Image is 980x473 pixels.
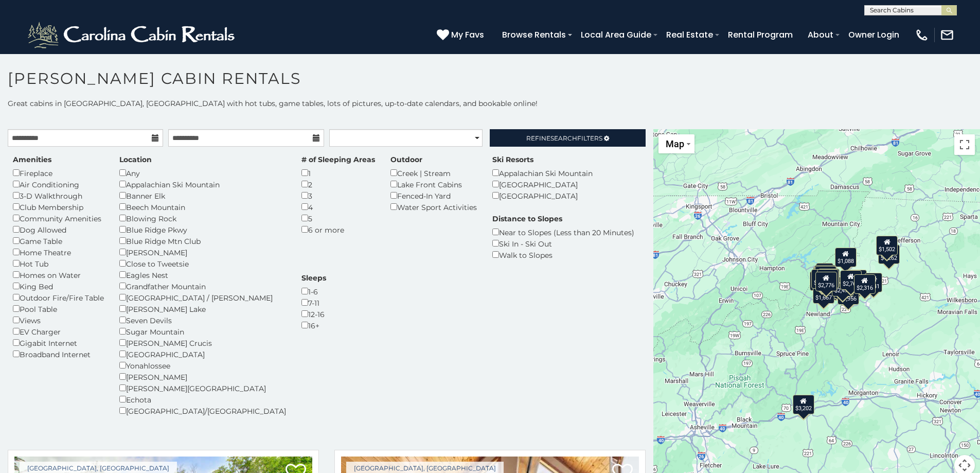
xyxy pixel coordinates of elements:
[119,201,286,213] div: Beech Mountain
[13,326,104,337] div: EV Charger
[13,224,104,235] div: Dog Allowed
[843,26,904,44] a: Owner Login
[119,371,286,382] div: [PERSON_NAME]
[119,337,286,348] div: [PERSON_NAME] Crucis
[814,265,836,284] div: $1,934
[526,134,602,142] span: Refine Filters
[835,247,857,267] div: $1,088
[492,238,634,249] div: Ski In - Ski Out
[666,138,684,149] span: Map
[119,224,286,235] div: Blue Ridge Pkwy
[492,226,634,238] div: Near to Slopes (Less than 20 Minutes)
[390,154,422,165] label: Outdoor
[119,235,286,247] div: Blue Ridge Mtn Club
[13,303,104,314] div: Pool Table
[13,179,104,190] div: Air Conditioning
[301,286,326,297] div: 1-6
[119,348,286,360] div: [GEOGRAPHIC_DATA]
[301,179,375,190] div: 2
[492,190,593,201] div: [GEOGRAPHIC_DATA]
[390,167,477,179] div: Creek | Stream
[576,26,656,44] a: Local Area Guide
[119,190,286,201] div: Banner Elk
[490,129,645,147] a: RefineSearchFilters
[26,20,239,50] img: White-1-2.png
[13,213,104,224] div: Community Amenities
[119,394,286,405] div: Echota
[119,167,286,179] div: Any
[492,249,634,260] div: Walk to Slopes
[119,269,286,281] div: Eagles Nest
[119,303,286,314] div: [PERSON_NAME] Lake
[661,26,718,44] a: Real Estate
[390,190,477,201] div: Fenced-In Yard
[492,167,593,179] div: Appalachian Ski Mountain
[119,326,286,337] div: Sugar Mountain
[723,26,798,44] a: Rental Program
[301,213,375,224] div: 5
[301,190,375,201] div: 3
[119,405,286,416] div: [GEOGRAPHIC_DATA]/[GEOGRAPHIC_DATA]
[390,179,477,190] div: Lake Front Cabins
[13,247,104,258] div: Home Theatre
[550,134,577,142] span: Search
[119,292,286,303] div: [GEOGRAPHIC_DATA] / [PERSON_NAME]
[810,271,832,290] div: $3,332
[13,337,104,348] div: Gigabit Internet
[13,292,104,303] div: Outdoor Fire/Fire Table
[840,270,862,290] div: $2,767
[13,258,104,269] div: Hot Tub
[865,273,883,292] div: $741
[954,134,975,155] button: Toggle fullscreen view
[13,167,104,179] div: Fireplace
[878,244,900,264] div: $1,262
[390,201,477,213] div: Water Sport Activities
[451,28,484,41] span: My Favs
[812,269,833,288] div: $1,699
[816,262,834,282] div: $792
[119,179,286,190] div: Appalachian Ski Mountain
[832,276,853,296] div: $2,476
[119,154,152,165] label: Location
[301,224,375,235] div: 6 or more
[119,314,286,326] div: Seven Devils
[813,284,834,304] div: $1,667
[301,297,326,308] div: 7-11
[13,281,104,292] div: King Bed
[119,213,286,224] div: Blowing Rock
[492,154,533,165] label: Ski Resorts
[845,269,867,289] div: $1,076
[119,382,286,394] div: [PERSON_NAME][GEOGRAPHIC_DATA]
[838,285,859,304] div: $1,956
[497,26,571,44] a: Browse Rentals
[915,28,929,42] img: phone-regular-white.png
[13,154,51,165] label: Amenities
[13,201,104,213] div: Club Membership
[301,320,326,331] div: 16+
[13,348,104,360] div: Broadband Internet
[437,28,487,42] a: My Favs
[301,167,375,179] div: 1
[817,269,839,288] div: $1,244
[793,394,814,414] div: $3,202
[940,28,954,42] img: mail-regular-white.png
[658,134,694,153] button: Change map style
[301,201,375,213] div: 4
[119,247,286,258] div: [PERSON_NAME]
[13,269,104,281] div: Homes on Water
[301,308,326,320] div: 12-16
[803,26,839,44] a: About
[301,154,375,165] label: # of Sleeping Areas
[13,235,104,247] div: Game Table
[877,236,898,255] div: $1,502
[815,272,837,291] div: $2,776
[13,314,104,326] div: Views
[492,214,562,224] label: Distance to Slopes
[119,360,286,371] div: Yonahlossee
[119,258,286,269] div: Close to Tweetsie
[119,281,286,292] div: Grandfather Mountain
[854,274,876,293] div: $2,316
[13,190,104,201] div: 3-D Walkthrough
[815,266,836,285] div: $1,395
[492,179,593,190] div: [GEOGRAPHIC_DATA]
